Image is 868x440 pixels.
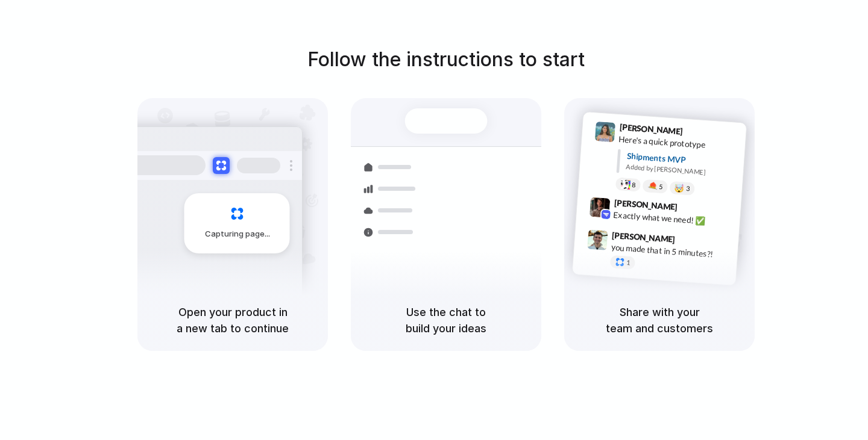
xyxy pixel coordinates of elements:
[675,184,685,193] div: 🤯
[686,185,690,192] span: 3
[579,304,740,336] h5: Share with your team and customers
[626,150,738,170] div: Shipments MVP
[619,120,683,138] span: [PERSON_NAME]
[681,202,706,216] span: 9:42 AM
[632,182,636,188] span: 8
[152,304,313,336] h5: Open your product in a new tab to continue
[612,229,676,246] span: [PERSON_NAME]
[626,259,631,266] span: 1
[307,45,585,74] h1: Follow the instructions to start
[611,241,731,261] div: you made that in 5 minutes?!
[205,228,272,240] span: Capturing page
[626,162,737,179] div: Added by [PERSON_NAME]
[687,126,711,141] span: 9:41 AM
[365,304,527,336] h5: Use the chat to build your ideas
[679,234,703,249] span: 9:47 AM
[659,184,663,190] span: 5
[613,208,734,229] div: Exactly what we need! ✅
[614,196,678,214] span: [PERSON_NAME]
[618,133,739,153] div: Here's a quick prototype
